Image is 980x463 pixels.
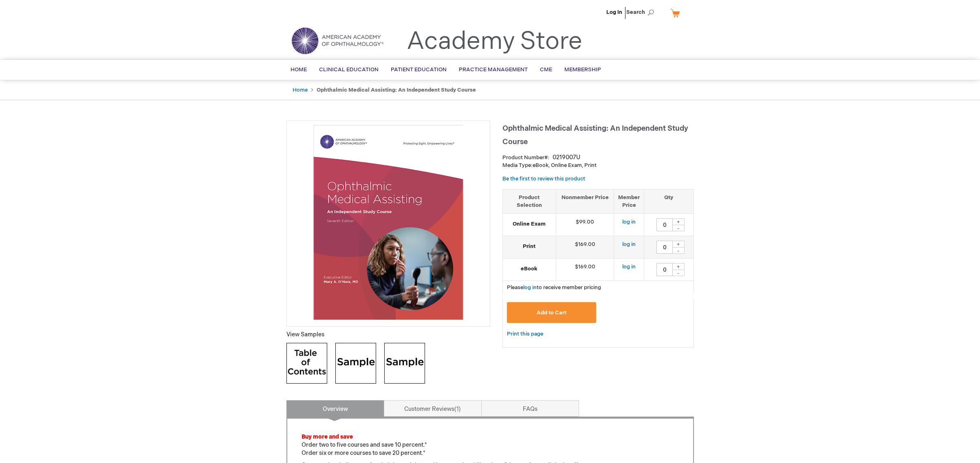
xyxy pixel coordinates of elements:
div: + [672,241,685,248]
p: View Samples [286,331,490,339]
input: Qty [656,241,673,254]
td: $169.00 [556,236,614,259]
a: Print this page [507,329,543,339]
input: Qty [656,263,673,276]
span: Search [626,4,657,20]
strong: eBook [507,265,552,273]
img: Click to view [286,343,327,384]
img: Ophthalmic Medical Assisting: An Independent Study Course [291,125,486,320]
span: Ophthalmic Medical Assisting: An Independent Study Course [502,124,688,146]
a: log in [622,263,636,270]
img: Click to view [384,343,425,384]
th: Product Selection [503,189,556,213]
span: Add to Cart [537,309,566,316]
a: Be the first to review this product [502,176,585,182]
p: Order two to five courses and save 10 percent.* Order six or more courses to save 20 percent.* [302,433,679,457]
th: Member Price [614,189,644,213]
div: 0219007U [553,154,580,162]
td: $99.00 [556,214,614,236]
a: log in [523,284,537,291]
span: Please to receive member pricing [507,284,601,291]
p: eBook, Online Exam, Print [502,162,694,169]
a: Overview [286,400,384,417]
div: + [672,263,685,270]
strong: Print [507,243,552,250]
div: - [672,247,685,254]
span: Clinical Education [319,66,379,73]
div: + [672,218,685,225]
button: Add to Cart [507,302,597,323]
a: Home [293,87,308,93]
span: CME [540,66,552,73]
font: Buy more and save [302,433,353,440]
a: log in [622,219,636,225]
span: Home [291,66,307,73]
strong: Ophthalmic Medical Assisting: An Independent Study Course [317,87,476,93]
a: FAQs [481,400,579,417]
span: Patient Education [391,66,447,73]
input: Qty [656,218,673,231]
td: $169.00 [556,259,614,281]
div: - [672,270,685,276]
th: Qty [644,189,694,213]
a: Log In [606,9,622,15]
a: Customer Reviews1 [384,400,482,417]
th: Nonmember Price [556,189,614,213]
a: log in [622,241,636,248]
strong: Media Type: [502,162,533,169]
span: 1 [454,406,461,413]
strong: Product Number [502,154,549,161]
strong: Online Exam [507,220,552,228]
div: - [672,225,685,231]
img: Click to view [335,343,376,384]
span: Practice Management [459,66,528,73]
a: Academy Store [407,27,582,56]
span: Membership [564,66,601,73]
